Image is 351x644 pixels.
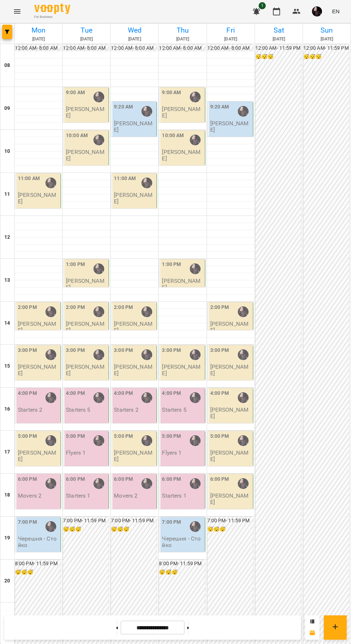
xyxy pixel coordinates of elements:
[111,517,157,525] h6: 7:00 PM - 11:59 PM
[141,306,152,317] img: Анастасія Абрамова
[16,36,61,43] h6: [DATE]
[93,135,104,145] img: Анастасія Абрамова
[159,560,205,568] h6: 8:00 PM - 11:59 PM
[210,304,229,311] label: 2:00 PM
[114,347,133,354] label: 3:00 PM
[18,175,40,183] label: 11:00 AM
[114,389,133,397] label: 4:00 PM
[238,306,249,317] div: Анастасія Абрамова
[162,364,203,376] p: [PERSON_NAME]
[190,392,201,403] img: Анастасія Абрамова
[18,450,59,462] p: [PERSON_NAME]
[64,36,109,43] h6: [DATE]
[18,321,59,333] p: [PERSON_NAME]
[93,392,104,403] img: Анастасія Абрамова
[114,321,155,333] p: [PERSON_NAME]
[210,120,251,133] p: [PERSON_NAME]
[162,149,203,161] p: [PERSON_NAME]
[162,407,186,413] p: Starters 5
[159,44,205,52] h6: 12:00 AM - 8:00 AM
[18,432,37,440] label: 5:00 PM
[141,392,152,403] img: Анастасія Абрамова
[45,478,56,489] div: Анастасія Абрамова
[332,8,340,15] span: EN
[208,25,254,36] h6: Fri
[162,347,181,354] label: 3:00 PM
[141,178,152,188] img: Анастасія Абрамова
[190,478,201,489] img: Анастасія Абрамова
[93,92,104,102] div: Анастасія Абрамова
[141,349,152,360] img: Анастасія Абрамова
[329,5,342,18] button: EN
[208,36,254,43] h6: [DATE]
[114,364,155,376] p: [PERSON_NAME]
[4,491,10,499] h6: 18
[18,304,37,311] label: 2:00 PM
[18,518,37,526] label: 7:00 PM
[303,44,349,52] h6: 12:00 AM - 11:59 PM
[18,389,37,397] label: 4:00 PM
[190,263,201,274] img: Анастасія Абрамова
[210,450,251,462] p: [PERSON_NAME]
[162,450,182,456] p: Flyers 1
[162,493,186,499] p: Starters 1
[66,304,85,311] label: 2:00 PM
[4,319,10,327] h6: 14
[162,389,181,397] label: 4:00 PM
[162,475,181,483] label: 6:00 PM
[238,435,249,446] div: Анастасія Абрамова
[114,103,133,111] label: 9:20 AM
[210,432,229,440] label: 5:00 PM
[141,435,152,446] img: Анастасія Абрамова
[303,53,349,61] h6: 😴😴😴
[93,435,104,446] img: Анастасія Абрамова
[114,493,138,499] p: Movers 2
[45,306,56,317] div: Анастасія Абрамова
[190,349,201,360] img: Анастасія Абрамова
[93,306,104,317] div: Анастасія Абрамова
[162,106,203,118] p: [PERSON_NAME]
[114,475,133,483] label: 6:00 PM
[141,478,152,489] img: Анастасія Абрамова
[304,25,350,36] h6: Sun
[210,407,251,419] p: [PERSON_NAME]
[66,321,107,333] p: [PERSON_NAME]
[9,3,26,20] button: Menu
[93,263,104,274] div: Анастасія Абрамова
[45,392,56,403] img: Анастасія Абрамова
[66,347,85,354] label: 3:00 PM
[160,25,205,36] h6: Thu
[114,450,155,462] p: [PERSON_NAME]
[141,106,152,117] img: Анастасія Абрамова
[112,36,157,43] h6: [DATE]
[114,432,133,440] label: 5:00 PM
[4,62,10,69] h6: 08
[66,261,85,268] label: 1:00 PM
[93,478,104,489] div: Анастасія Абрамова
[66,389,85,397] label: 4:00 PM
[190,92,201,102] img: Анастасія Абрамова
[45,178,56,188] div: Анастасія Абрамова
[159,568,205,576] h6: 😴😴😴
[190,521,201,532] div: Анастасія Абрамова
[66,450,86,456] p: Flyers 1
[114,407,138,413] p: Starters 2
[111,526,157,533] h6: 😴😴😴
[162,89,181,97] label: 9:00 AM
[66,89,85,97] label: 9:00 AM
[45,521,56,532] img: Анастасія Абрамова
[4,577,10,585] h6: 20
[255,44,301,52] h6: 12:00 AM - 11:59 PM
[238,106,249,117] div: Анастасія Абрамова
[312,6,322,16] img: c92daf42e94a56623d94c35acff0251f.jpg
[207,44,253,52] h6: 12:00 AM - 8:00 AM
[66,106,107,118] p: [PERSON_NAME]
